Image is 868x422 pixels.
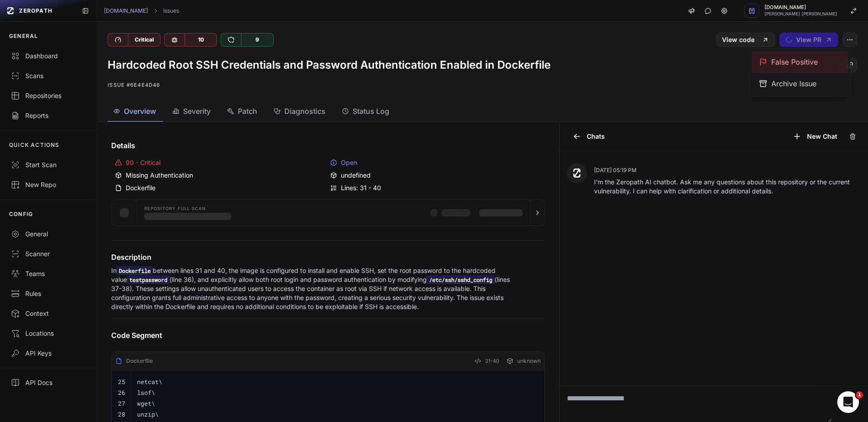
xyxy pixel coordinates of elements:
[11,309,85,318] div: Context
[11,111,85,120] div: Reports
[11,349,85,358] div: API Keys
[118,399,125,408] code: 27
[11,91,85,100] div: Repositories
[128,33,160,46] div: Critical
[137,410,159,418] code: unzip
[19,7,52,14] span: ZEROPATH
[144,206,205,211] span: Repository Full scan
[11,71,85,80] div: Scans
[163,7,179,14] a: Issues
[856,391,863,399] span: 1
[118,378,125,386] code: 25
[127,276,170,284] code: testpassword
[837,391,859,413] iframe: Intercom live chat
[11,52,85,61] div: Dashboard
[159,378,162,386] span: \
[4,4,75,18] a: ZEROPATH
[111,140,545,151] h4: Details
[9,141,60,149] p: QUICK ACTIONS
[330,171,541,180] div: undefined
[716,33,775,47] a: View code
[111,330,545,341] h4: Code Segment
[108,58,551,72] h1: Hardcoded Root SSH Credentials and Password Authentication Enabled in Dockerfile
[11,160,85,169] div: Start Scan
[104,7,179,14] nav: breadcrumb
[567,129,610,144] button: Chats
[151,399,155,408] span: \
[11,329,85,338] div: Locations
[594,167,861,174] p: [DATE] 05:19 PM
[238,106,257,117] span: Patch
[764,12,837,16] span: [PERSON_NAME] [PERSON_NAME]
[155,410,159,418] span: \
[779,33,838,47] button: View PR
[117,267,153,275] code: Dockerfile
[124,106,156,117] span: Overview
[751,51,848,73] div: False Positive
[115,183,326,192] div: Dockerfile
[9,211,33,218] p: CONFIG
[111,266,516,311] p: In between lines 31 and 40, the image is configured to install and enable SSH, set the root passw...
[11,269,85,278] div: Teams
[115,171,326,180] div: Missing Authentication
[151,389,155,397] span: \
[137,399,155,408] code: wget
[485,356,499,366] span: 31-40
[751,73,848,94] div: Archive Issue
[11,289,85,298] div: Rules
[594,178,861,196] p: I'm the Zeropath AI chatbot. Ask me any questions about this repository or the current vulnerabil...
[111,252,545,263] h4: Description
[108,80,857,90] p: Issue #6e4e4d46
[11,249,85,258] div: Scanner
[137,389,155,397] code: lsof
[118,410,125,418] code: 28
[764,5,837,10] span: [DOMAIN_NAME]
[112,200,544,225] button: Repository Full scan
[184,33,217,46] div: 10
[104,7,148,14] a: [DOMAIN_NAME]
[330,183,541,192] div: Lines: 31 - 40
[152,8,159,14] svg: chevron right,
[183,106,211,117] span: Severity
[353,106,389,117] span: Status Log
[115,357,153,365] div: Dockerfile
[241,33,273,46] div: 9
[11,230,85,239] div: General
[115,158,326,167] div: 90 - Critical
[11,180,85,189] div: New Repo
[572,169,581,178] img: Zeropath AI
[284,106,325,117] span: Diagnostics
[118,389,125,397] code: 26
[427,276,495,284] code: /etc/ssh/sshd_config
[517,357,541,365] span: unknown
[11,378,85,387] div: API Docs
[787,129,843,144] button: New Chat
[137,378,162,386] code: netcat
[9,33,38,40] p: GENERAL
[330,158,541,167] div: Open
